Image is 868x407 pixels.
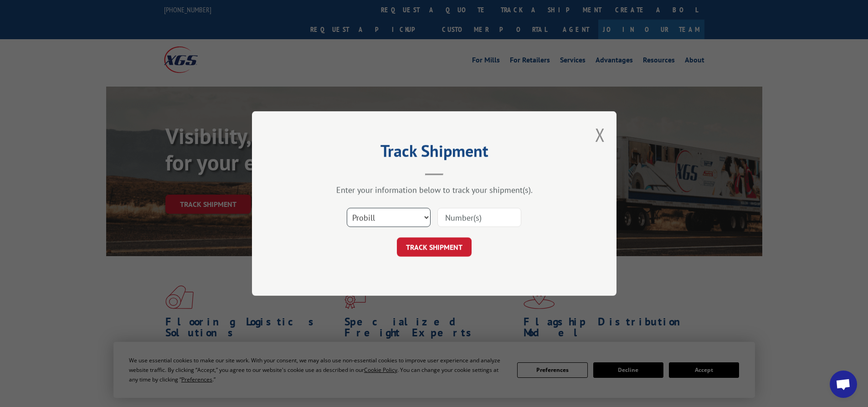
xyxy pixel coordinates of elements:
h2: Track Shipment [298,144,571,162]
input: Number(s) [437,208,521,227]
div: Enter your information below to track your shipment(s). [298,185,571,195]
button: Close modal [595,123,605,147]
button: TRACK SHIPMENT [397,237,472,257]
div: Open chat [830,371,857,398]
